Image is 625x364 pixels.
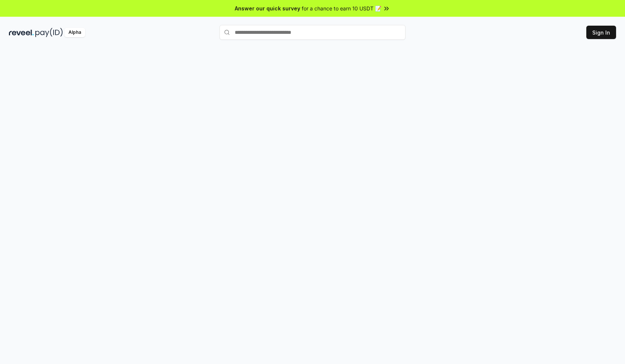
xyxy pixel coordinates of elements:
[302,4,381,12] span: for a chance to earn 10 USDT 📝
[9,28,34,37] img: reveel_dark
[64,28,85,37] div: Alpha
[35,28,63,37] img: pay_id
[235,4,300,12] span: Answer our quick survey
[586,26,616,39] button: Sign In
